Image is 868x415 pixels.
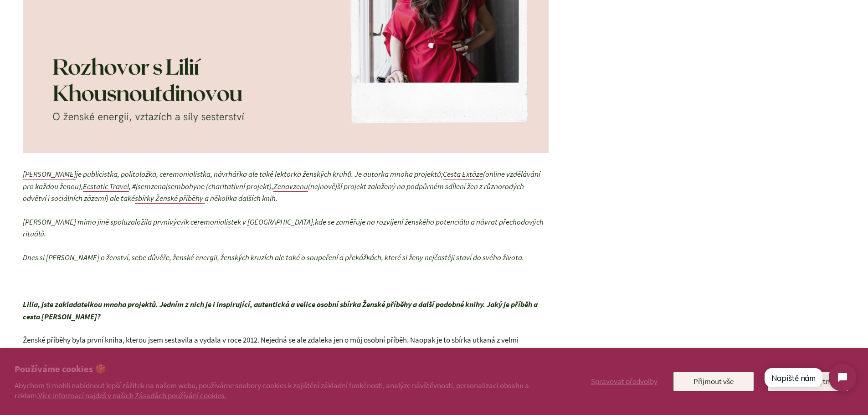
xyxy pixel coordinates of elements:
button: Přijmout vše [673,372,754,391]
p: Ženské příběhy byla první kniha, kterou jsem sestavila a vydala v roce 2012. Nejedná se ale zdale... [23,334,549,382]
a: [PERSON_NAME] [23,169,76,179]
a: Ecstatic Travel [83,181,129,192]
a: výcvik ceremonialistek v [GEOGRAPHIC_DATA], [169,217,315,227]
h2: Používáme cookies 🍪 [15,363,547,376]
em: [PERSON_NAME] mimo jiné spoluzaložila první kde se zaměřuje na rozvíjení ženského potenciálu a ná... [23,217,544,239]
a: Zenavzenu [273,181,308,192]
span: sbírky Ženské příběhy [135,193,203,203]
button: Spravovat předvolby [589,372,659,391]
p: Abychom ti mohli nabídnout lepší zážitek na našem webu, používáme soubory cookies k zajištění zák... [15,380,547,400]
em: je publicistka, politoložka, ceremonialistka, návrhářka ale také lektorka ženských kruhů. Je auto... [23,169,540,204]
a: sbírky Ženské příběhy [135,193,205,204]
iframe: Tidio Chat [756,356,864,399]
span: Spravovat předvolby [591,376,657,386]
em: Dnes si [PERSON_NAME] o ženství, sebe důvěře, ženské energii, ženských kruzích ale také o soupeře... [23,252,524,262]
em: Lilia, jste zakladatelkou mnoha projektů. Jedním z nich je i inspirující, autentická a velice oso... [23,299,538,322]
a: Více informací najdeš v našich Zásadách používání cookies. [38,390,226,400]
a: Cesta Extáze [443,169,483,179]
